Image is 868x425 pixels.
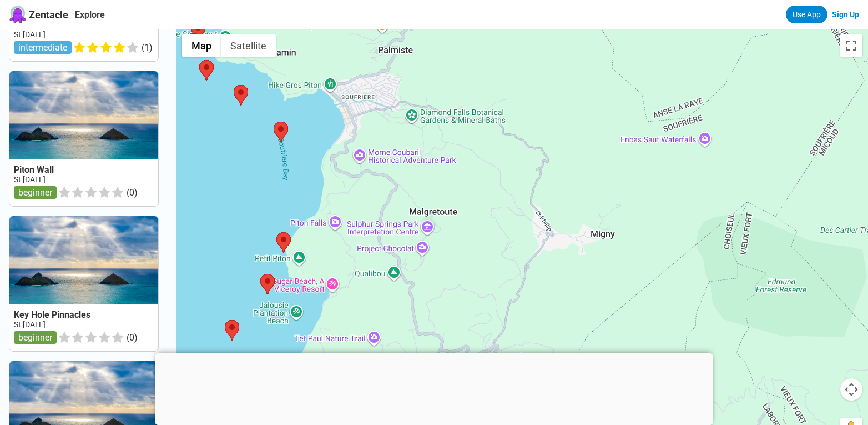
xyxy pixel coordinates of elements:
button: Show street map [182,34,221,57]
img: Zentacle logo [9,6,27,23]
a: Use App [786,6,827,23]
span: Zentacle [29,9,68,21]
iframe: Advertisement [155,353,713,422]
a: Explore [75,9,105,20]
a: Sign Up [832,10,859,19]
button: Map camera controls [840,378,862,401]
button: Show satellite imagery [221,34,276,57]
button: Toggle fullscreen view [840,34,862,57]
a: Zentacle logoZentacle [9,6,68,23]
